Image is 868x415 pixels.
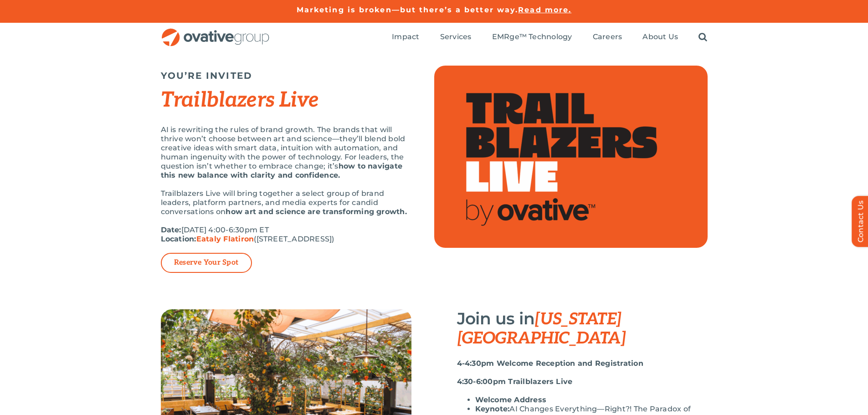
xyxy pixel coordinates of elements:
[475,395,547,404] strong: Welcome Address
[161,27,270,36] a: OG_Full_horizontal_RGB
[161,125,411,180] p: AI is rewriting the rules of brand growth. The brands that will thrive won’t choose between art a...
[161,235,254,243] strong: Location:
[492,32,572,41] span: EMRge™ Technology
[297,5,519,14] a: Marketing is broken—but there’s a better way.
[457,359,643,368] strong: 4-4:30pm Welcome Reception and Registration
[161,225,181,234] strong: Date:
[392,32,419,42] a: Impact
[161,225,411,244] p: [DATE] 4:00-6:30pm ET ([STREET_ADDRESS])
[174,258,238,267] a: Reserve Your Spot
[642,32,678,41] span: About Us
[518,5,571,14] a: Read more.
[492,32,572,42] a: EMRge™ Technology
[196,235,254,243] a: Eataly Flatiron
[161,189,411,216] p: Trailblazers Live will bring together a select group of brand leaders, platform partners, and med...
[457,377,573,386] strong: 4:30-6:00pm Trailblazers Live
[457,309,626,348] span: [US_STATE][GEOGRAPHIC_DATA]
[440,32,472,42] a: Services
[475,405,510,413] strong: Keynote:
[161,70,411,81] h5: YOU’RE INVITED
[434,66,708,248] img: Top Image (2)
[392,32,419,41] span: Impact
[457,309,708,348] h3: Join us in
[440,32,472,41] span: Services
[392,23,707,52] nav: Menu
[593,32,622,42] a: Careers
[161,162,403,179] strong: how to navigate this new balance with clarity and confidence.
[161,87,319,113] em: Trailblazers Live
[226,207,407,216] strong: how art and science are transforming growth.
[699,32,707,42] a: Search
[642,32,678,42] a: About Us
[593,32,622,41] span: Careers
